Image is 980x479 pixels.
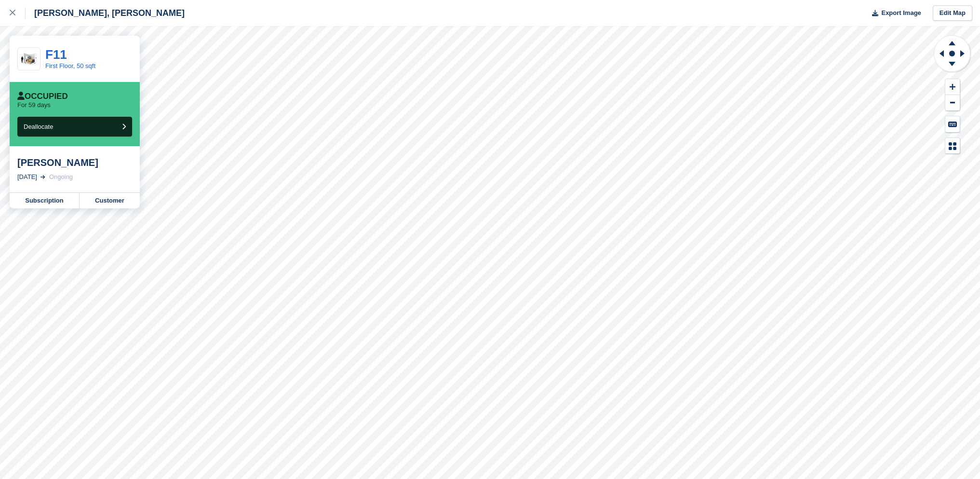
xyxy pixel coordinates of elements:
[17,92,68,101] div: Occupied
[45,47,67,62] a: F11
[45,62,95,69] a: First Floor, 50 sqft
[17,117,132,137] button: Deallocate
[17,101,51,109] p: For 59 days
[933,5,972,21] a: Edit Map
[18,51,40,68] img: 50-sqft-unit.jpg
[17,172,37,182] div: [DATE]
[945,138,960,154] button: Map Legend
[17,157,132,168] div: [PERSON_NAME]
[49,172,73,182] div: Ongoing
[945,116,960,132] button: Keyboard Shortcuts
[10,193,80,208] a: Subscription
[945,79,960,95] button: Zoom In
[40,175,45,179] img: arrow-right-light-icn-cde0832a797a2874e46488d9cf13f60e5c3a73dbe684e267c42b8395dfbc2abf.svg
[881,8,921,18] span: Export Image
[945,95,960,111] button: Zoom Out
[26,7,185,19] div: [PERSON_NAME], [PERSON_NAME]
[24,123,53,130] span: Deallocate
[80,193,140,208] a: Customer
[866,5,921,21] button: Export Image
